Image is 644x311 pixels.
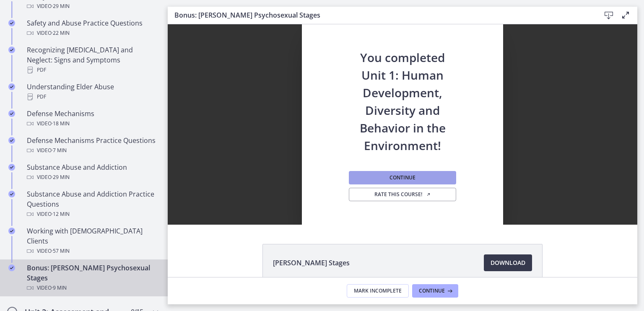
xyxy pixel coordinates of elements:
[27,28,158,38] div: Video
[52,209,70,219] span: · 12 min
[8,228,15,234] i: Completed
[8,47,15,53] i: Completed
[8,264,15,271] i: Completed
[27,209,158,219] div: Video
[347,32,458,154] h2: You completed Unit 1: Human Development, Diversity and Behavior in the Environment!
[8,164,15,171] i: Completed
[27,246,158,256] div: Video
[374,191,431,198] span: Rate this course!
[347,284,409,298] button: Mark Incomplete
[8,110,15,117] i: Completed
[27,82,158,102] div: Understanding Elder Abuse
[27,135,158,155] div: Defense Mechanisms Practice Questions
[412,284,458,298] button: Continue
[27,162,158,182] div: Substance Abuse and Addiction
[27,119,158,129] div: Video
[52,1,70,11] span: · 29 min
[349,188,456,201] a: Rate this course! Opens in a new window
[27,92,158,102] div: PDF
[27,65,158,75] div: PDF
[390,174,415,181] span: Continue
[52,283,67,293] span: · 9 min
[52,145,67,155] span: · 7 min
[491,258,525,268] span: Download
[273,258,350,268] span: [PERSON_NAME] Stages
[174,10,587,20] h3: Bonus: [PERSON_NAME] Psychosexual Stages
[8,137,15,144] i: Completed
[8,191,15,197] i: Completed
[52,246,70,256] span: · 57 min
[52,119,70,129] span: · 18 min
[27,283,158,293] div: Video
[349,171,456,184] button: Continue
[27,226,158,256] div: Working with [DEMOGRAPHIC_DATA] Clients
[27,263,158,293] div: Bonus: [PERSON_NAME] Psychosexual Stages
[27,1,158,11] div: Video
[27,109,158,129] div: Defense Mechanisms
[484,254,532,271] a: Download
[27,18,158,38] div: Safety and Abuse Practice Questions
[27,45,158,75] div: Recognizing [MEDICAL_DATA] and Neglect: Signs and Symptoms
[8,20,15,26] i: Completed
[27,145,158,155] div: Video
[354,288,402,294] span: Mark Incomplete
[426,192,431,197] i: Opens in a new window
[52,28,70,38] span: · 22 min
[52,172,70,182] span: · 29 min
[27,172,158,182] div: Video
[419,288,445,294] span: Continue
[8,83,15,90] i: Completed
[27,189,158,219] div: Substance Abuse and Addiction Practice Questions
